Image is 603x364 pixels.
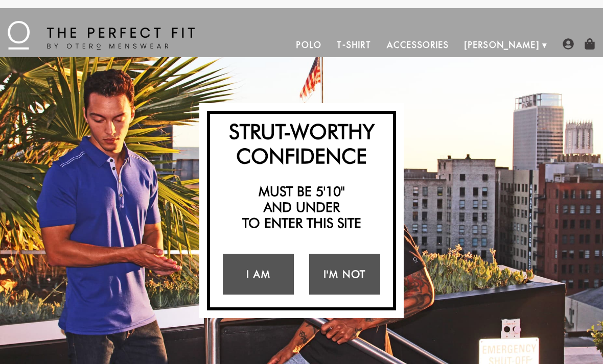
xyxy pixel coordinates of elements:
[215,119,388,168] h2: Strut-Worthy Confidence
[329,33,379,57] a: T-Shirt
[309,254,380,295] a: I'm Not
[457,33,547,57] a: [PERSON_NAME]
[563,38,574,50] img: user-account-icon.png
[215,183,388,231] h2: Must be 5'10" and under to enter this site
[379,33,457,57] a: Accessories
[8,21,195,50] img: The Perfect Fit - by Otero Menswear - Logo
[584,38,595,50] img: shopping-bag-icon.png
[289,33,330,57] a: Polo
[223,254,294,295] a: I Am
